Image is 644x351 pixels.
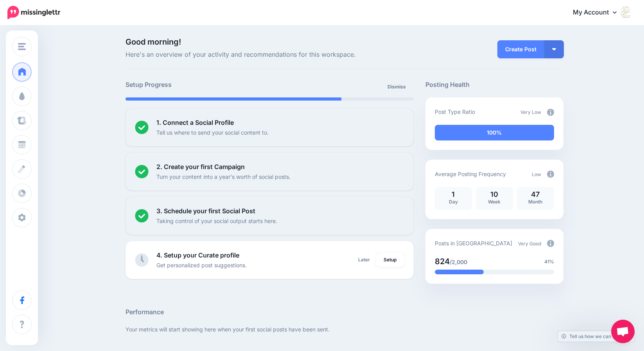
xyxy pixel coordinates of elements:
[135,253,149,267] img: clock-grey.png
[435,270,484,274] div: 41% of your posts in the last 30 days have been from Drip Campaigns
[488,199,500,205] span: Week
[435,239,512,248] p: Posts in [GEOGRAPHIC_DATA]
[376,253,404,267] a: Setup
[518,241,541,247] span: Very Good
[449,199,458,205] span: Day
[383,80,411,94] a: Dismiss
[611,320,635,343] a: Open chat
[126,307,563,317] h5: Performance
[353,253,375,267] a: Later
[547,109,554,116] img: info-circle-grey.png
[435,107,475,116] p: Post Type Ratio
[547,171,554,178] img: info-circle-grey.png
[435,125,554,140] div: 100% of your posts in the last 30 days have been from Drip Campaigns
[156,119,234,126] b: 1. Connect a Social Profile
[450,259,467,265] span: /2,000
[156,172,291,181] p: Turn your content into a year's worth of social posts.
[558,331,635,342] a: Tell us how we can improve
[544,258,554,266] span: 41%
[439,191,468,198] p: 1
[435,257,450,266] span: 824
[156,251,239,259] b: 4. Setup your Curate profile
[565,3,632,22] a: My Account
[480,191,509,198] p: 10
[532,171,541,177] span: Low
[126,37,181,47] span: Good morning!
[156,207,255,215] b: 3. Schedule your first Social Post
[135,209,149,223] img: checked-circle.png
[126,325,563,334] p: Your metrics will start showing here when your first social posts have been sent.
[156,163,245,171] b: 2. Create your first Campaign
[520,109,541,115] span: Very Low
[156,261,247,270] p: Get personalized post suggestions.
[528,199,542,205] span: Month
[425,80,563,90] h5: Posting Health
[135,165,149,178] img: checked-circle.png
[7,6,60,19] img: Missinglettr
[126,50,414,60] span: Here's an overview of your activity and recommendations for this workspace.
[521,191,550,198] p: 47
[156,216,277,225] p: Taking control of your social output starts here.
[126,80,269,90] h5: Setup Progress
[435,169,506,178] p: Average Posting Frequency
[156,128,269,137] p: Tell us where to send your social content to.
[547,240,554,247] img: info-circle-grey.png
[135,121,149,134] img: checked-circle.png
[497,40,544,58] a: Create Post
[552,48,556,50] img: arrow-down-white.png
[18,43,26,50] img: menu.png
